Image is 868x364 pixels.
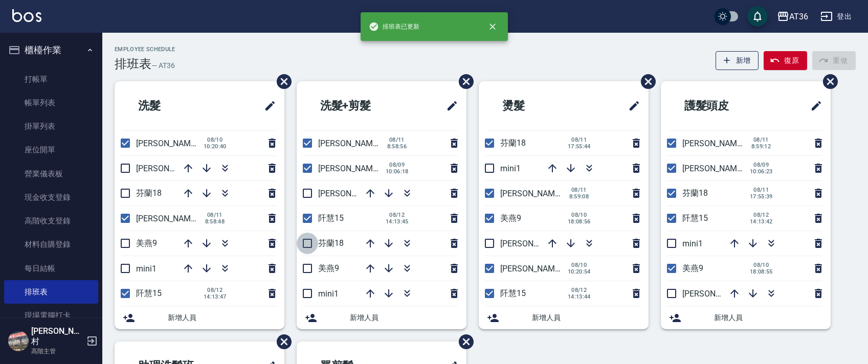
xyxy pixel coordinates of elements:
span: 美燕9 [682,263,703,273]
div: AT36 [789,10,808,23]
h2: 洗髮+剪髮 [305,87,413,124]
span: mini1 [318,289,339,299]
button: 櫃檯作業 [4,37,98,63]
a: 每日結帳 [4,257,98,280]
span: 14:13:44 [568,293,591,300]
a: 座位開單 [4,138,98,162]
button: 復原 [764,51,807,70]
span: 刪除班表 [451,327,475,357]
span: [PERSON_NAME]16 [682,139,753,148]
span: 08/10 [204,136,227,143]
h2: 護髮頭皮 [669,87,774,124]
p: 高階主管 [31,347,83,356]
span: 14:13:47 [204,293,227,300]
span: 刪除班表 [269,66,293,97]
span: [PERSON_NAME]11 [136,164,207,173]
span: 修改班表的標題 [622,94,640,118]
button: close [481,15,504,38]
span: 美燕9 [136,238,157,248]
span: 08/10 [568,212,591,218]
span: 17:55:39 [750,193,773,200]
span: 修改班表的標題 [258,94,276,118]
button: AT36 [773,6,812,27]
a: 材料自購登錄 [4,233,98,256]
span: 8:58:48 [204,218,226,225]
a: 掛單列表 [4,115,98,138]
span: 10:06:23 [750,168,773,175]
span: 刪除班表 [815,66,839,97]
h2: Employee Schedule [115,46,175,53]
span: 10:20:54 [568,268,591,275]
span: 8:58:56 [386,143,408,150]
a: 帳單列表 [4,91,98,115]
a: 營業儀表板 [4,162,98,186]
span: [PERSON_NAME]16 [500,189,571,198]
span: 08/11 [568,187,590,193]
span: 新增人員 [714,312,822,323]
span: 10:20:40 [204,143,227,150]
span: 新增人員 [168,312,276,323]
span: 18:08:56 [568,218,591,225]
span: 08/11 [568,136,591,143]
span: 刪除班表 [633,66,657,97]
span: 17:55:44 [568,143,591,150]
a: 打帳單 [4,67,98,91]
span: [PERSON_NAME]11 [318,189,389,198]
span: [PERSON_NAME]6 [136,139,202,148]
span: 08/12 [750,212,773,218]
img: Person [8,331,29,351]
span: 14:13:42 [750,218,773,225]
h2: 洗髮 [123,87,217,124]
span: 新增人員 [532,312,640,323]
span: [PERSON_NAME]16 [136,214,207,223]
span: [PERSON_NAME]6 [500,264,566,274]
span: 08/11 [204,212,226,218]
span: [PERSON_NAME]6 [318,164,384,173]
span: 08/11 [750,136,772,143]
span: 修改班表的標題 [804,94,822,118]
h3: 排班表 [115,57,151,71]
span: 排班表已更新 [369,21,420,32]
button: 登出 [816,7,856,26]
a: 排班表 [4,280,98,304]
a: 現金收支登錄 [4,186,98,209]
span: 8:59:12 [750,143,772,150]
span: 08/09 [750,162,773,168]
span: [PERSON_NAME]6 [682,164,748,173]
span: 阡慧15 [682,213,708,223]
span: 新增人員 [350,312,458,323]
h5: [PERSON_NAME]村 [31,326,83,347]
span: 08/12 [568,287,591,293]
span: 08/10 [750,262,773,268]
span: 阡慧15 [318,213,344,223]
h6: — AT36 [151,60,175,71]
span: 芬蘭18 [136,188,162,198]
span: 08/11 [750,187,773,193]
span: 08/11 [386,136,408,143]
img: Logo [12,9,41,22]
span: 刪除班表 [269,327,293,357]
h2: 燙髮 [487,87,581,124]
button: save [747,6,768,27]
span: 芬蘭18 [682,188,708,198]
span: 修改班表的標題 [440,94,458,118]
span: 刪除班表 [451,66,475,97]
button: 新增 [716,51,759,70]
span: 8:59:08 [568,193,590,200]
span: 08/10 [568,262,591,268]
span: [PERSON_NAME]16 [318,139,389,148]
span: 美燕9 [500,213,521,223]
span: 08/12 [386,212,409,218]
span: mini1 [500,164,521,173]
span: mini1 [682,239,703,248]
span: 阡慧15 [136,288,162,298]
div: 新增人員 [661,306,831,329]
span: mini1 [136,264,157,274]
span: [PERSON_NAME]11 [682,289,753,299]
span: 美燕9 [318,263,339,273]
span: 芬蘭18 [318,238,344,248]
span: [PERSON_NAME]11 [500,239,571,248]
span: 10:06:18 [386,168,409,175]
span: 阡慧15 [500,288,526,298]
div: 新增人員 [479,306,649,329]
